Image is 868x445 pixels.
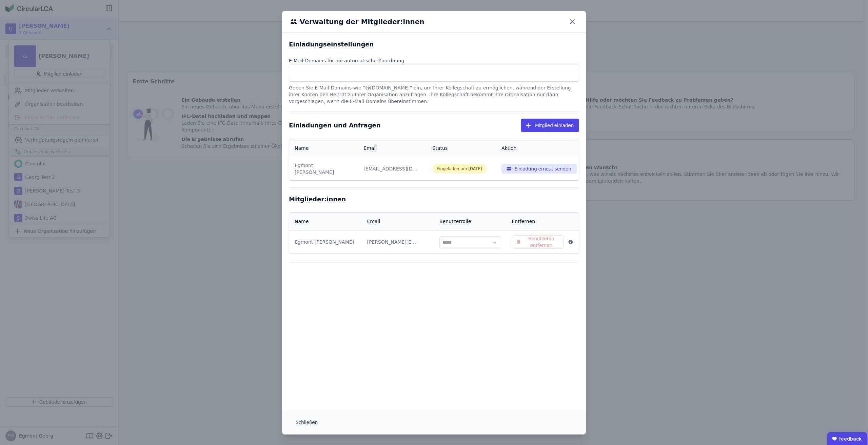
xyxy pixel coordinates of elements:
div: Name [295,218,309,225]
div: E-Mail-Domains für die automatische Zuordnung [289,57,579,64]
div: [PERSON_NAME][EMAIL_ADDRESS][DOMAIN_NAME] [367,239,418,245]
div: Aktion [501,145,517,151]
div: Email [363,145,377,151]
div: Egmont [PERSON_NAME] [295,239,356,245]
div: Egmont [PERSON_NAME] [295,162,353,176]
button: Einladung erneut senden [501,164,577,174]
div: Eingeladen am [DATE] [433,164,486,174]
button: Mitglied einladen [521,119,579,132]
div: Einladungen und Anfragen [289,121,381,130]
h6: Verwaltung der Mitglieder:innen [297,17,424,27]
div: Email [367,218,380,225]
div: Entfernen [512,218,535,225]
div: Benutzerrolle [439,218,471,225]
div: [EMAIL_ADDRESS][DOMAIN_NAME] [363,165,418,172]
button: Benutzer:in entfernen [512,235,564,249]
button: Schließen [290,416,323,429]
div: Geben Sie E-Mail-Domains wie “@[DOMAIN_NAME]” ein, um Ihrer Kollegschaft zu ermöglichen, während ... [289,82,579,105]
div: Mitglieder:innen [289,195,579,204]
div: Name [295,145,309,151]
div: Status [433,145,448,151]
div: Einladungseinstellungen [289,40,579,49]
